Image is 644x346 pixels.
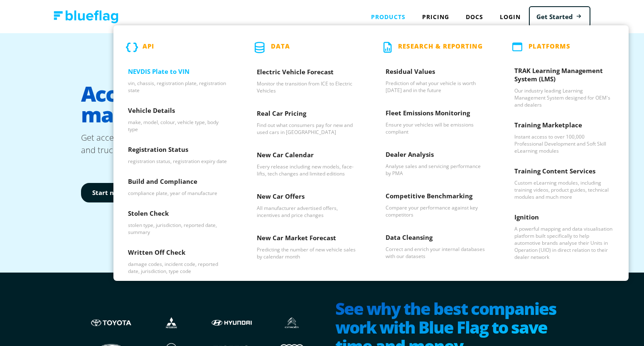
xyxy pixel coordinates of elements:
h3: Electric Vehicle Forecast [257,68,356,80]
a: Training Marketplace - Instant access to over 100,000 Professional Development and Soft Skill eLe... [500,115,629,161]
p: API [143,42,154,53]
h3: Dealer Analysis [386,150,485,163]
h3: Registration Status [128,145,228,158]
h3: NEVDIS Plate to VIN [128,67,228,80]
h3: Training Content Services [514,167,614,179]
a: New Car Market Forecast - Predicting the number of new vehicle sales by calendar month [242,227,371,269]
p: Prediction of what your vehicle is worth [DATE] and in the future [386,80,485,94]
a: Stolen Check - stolen type, jurisdiction, reported date, summary [113,203,242,242]
h3: Build and Compliance [128,177,228,190]
a: Competitive Benchmarking - Compare your performance against key competitors [371,185,500,227]
h1: Access to vehicle data, made simple [81,77,322,132]
a: Fleet Emissions Monitoring - Ensure your vehicles will be emissions compliant [371,102,500,144]
a: TRAK Learning Management System (LMS) - Our industry leading Learning Management System designed ... [500,60,629,115]
h3: New Car Offers [257,192,356,205]
p: A powerful mapping and data visualisation platform built specifically to help automotive brands a... [514,225,614,261]
h3: New Car Calendar [257,151,356,163]
p: Monitor the transition from ICE to Electric Vehicles [257,80,356,94]
h3: Data Cleansing [386,233,485,246]
a: Electric Vehicle Forecast - Monitor the transition from ICE to Electric Vehicles [242,61,371,103]
a: Get Started [529,6,590,27]
div: Products [363,8,414,25]
p: registration status, registration expiry date [128,158,228,165]
a: Written Off Check - damage codes, incident code, reported date, jurisdiction, type code [113,242,242,281]
a: Vehicle Details - make, model, colour, vehicle type, body type [113,100,242,139]
p: vin, chassis, registration plate, registration state [128,80,228,94]
p: Correct and enrich your internal databases with our datasets [386,246,485,260]
p: stolen type, jurisdiction, reported date, summary [128,222,228,236]
h3: Competitive Benchmarking [386,192,485,204]
a: Login to Blue Flag application [492,8,529,25]
p: Our industry leading Learning Management System designed for OEM's and dealers [514,87,614,108]
p: Research & Reporting [398,42,483,53]
a: Training Content Services - Custom eLearning modules, including training videos, product guides, ... [500,161,629,207]
p: PLATFORMS [528,42,570,52]
a: Real Car Pricing - Find out what consumers pay for new and used cars in Australia [242,103,371,144]
h3: Vehicle Details [128,106,228,119]
a: Build and Compliance - compliance plate, year of manufacture [113,171,242,203]
p: make, model, colour, vehicle type, body type [128,119,228,133]
p: Ensure your vehicles will be emissions compliant [386,121,485,135]
p: Data [271,42,290,53]
h3: Fleet Emissions Monitoring [386,109,485,121]
p: Instant access to over 100,000 Professional Development and Soft Skill eLearning modules [514,133,614,154]
p: Find out what consumers pay for new and used cars in [GEOGRAPHIC_DATA] [257,122,356,136]
img: Blue Flag logo [54,10,118,23]
p: Predicting the number of new vehicle sales by calendar month [257,246,356,260]
a: Ignition - A powerful mapping and data visualisation platform built specifically to help automoti... [500,207,629,267]
p: Get access to data for millions of Australian cars, motorbikes and trucks. Start building with Bl... [81,132,322,156]
p: damage codes, incident code, reported date, jurisdiction, type code [128,261,228,275]
a: Start now [81,183,134,202]
p: All manufacturer advertised offers, incentives and price changes [257,205,356,219]
h3: Training Marketplace [514,121,614,133]
h3: Ignition [514,213,614,225]
a: Docs [457,8,492,25]
a: Dealer Analysis - Analyse sales and servicing performance by PMA [371,144,500,185]
h3: New Car Market Forecast [257,234,356,246]
p: Custom eLearning modules, including training videos, product guides, technical modules and much more [514,179,614,200]
p: Every release including new models, face-lifts, tech changes and limited editions [257,163,356,177]
h3: Real Car Pricing [257,109,356,122]
a: Pricing [414,8,457,25]
h3: Stolen Check [128,209,228,222]
a: Residual Values - Prediction of what your vehicle is worth today and in the future [371,61,500,102]
img: Toyota logo [89,315,133,331]
img: Citroen logo [270,315,314,331]
h3: TRAK Learning Management System (LMS) [514,66,614,87]
a: New Car Offers - All manufacturer advertised offers, incentives and price changes [242,186,371,227]
a: Data Cleansing - Correct and enrich your internal databases with our datasets [371,227,500,268]
p: compliance plate, year of manufacture [128,190,228,197]
a: Registration Status - registration status, registration expiry date [113,139,242,171]
h3: Written Off Check [128,248,228,261]
img: Hyundai logo [210,315,253,331]
img: Mistubishi logo [150,315,193,331]
a: New Car Calendar - Every release including new models, face-lifts, tech changes and limited editions [242,144,371,186]
a: NEVDIS Plate to VIN - vin, chassis, registration plate, registration state [113,61,242,100]
h3: Residual Values [386,67,485,80]
p: Compare your performance against key competitors [386,204,485,218]
p: Analyse sales and servicing performance by PMA [386,163,485,177]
